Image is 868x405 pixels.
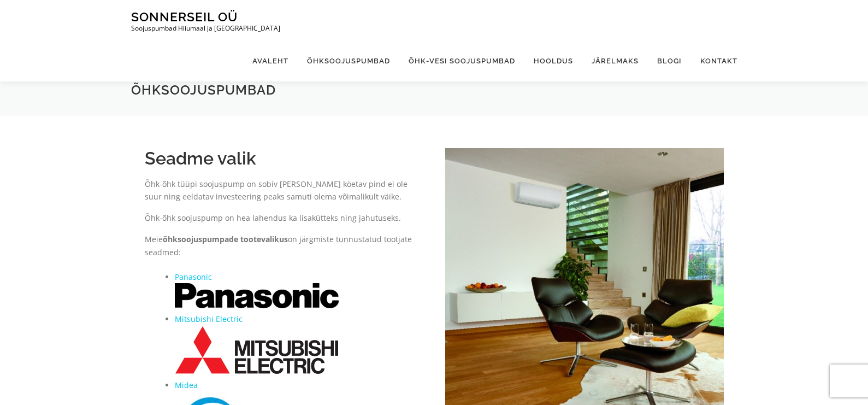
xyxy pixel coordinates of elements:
a: Järelmaks [582,40,648,81]
a: Sonnerseil OÜ [131,9,238,24]
a: Kontakt [691,40,737,81]
a: Õhk-vesi soojuspumbad [399,40,524,81]
p: Õhk-õhk soojuspump on hea lahendus ka lisakütteks ning jahutuseks. [145,212,423,225]
a: Avaleht [243,40,298,81]
a: Panasonic [175,272,212,282]
strong: õhksoojuspumpade tootevalikus [163,234,288,244]
p: Õhk-õhk tüüpi soojuspump on sobiv [PERSON_NAME] köetav pind ei ole suur ning eeldatav investeerin... [145,178,423,204]
p: Soojuspumbad Hiiumaal ja [GEOGRAPHIC_DATA] [131,25,280,32]
a: Hooldus [524,40,582,81]
a: Midea [175,380,198,390]
a: Mitsubishi Electric [175,314,243,324]
a: Õhksoojuspumbad [298,40,399,81]
p: Meie on järgmiste tunnustatud tootjate seadmed: [145,233,423,259]
h2: Seadme valik [145,148,423,169]
a: Blogi [648,40,691,81]
h1: Õhksoojuspumbad [131,81,737,98]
